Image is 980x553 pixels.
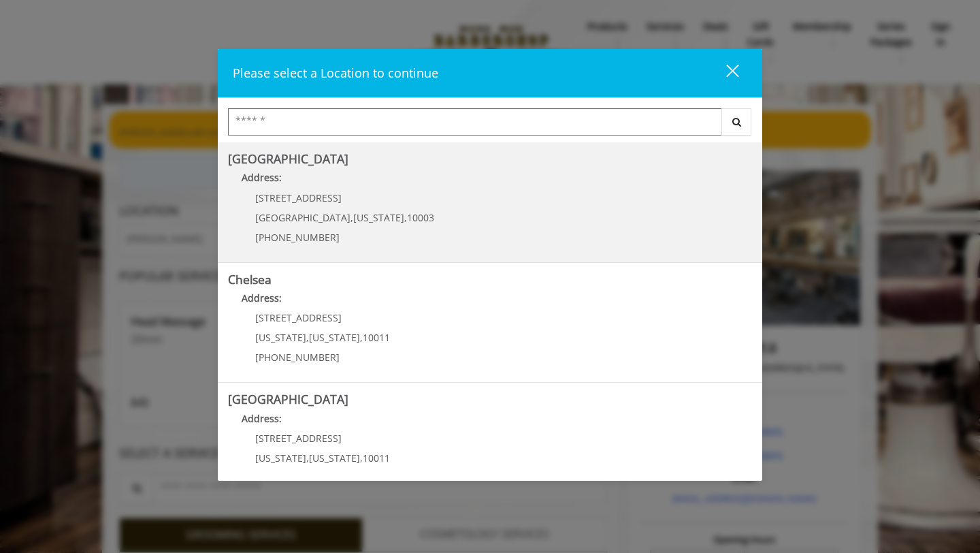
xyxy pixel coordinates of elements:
button: close dialog [701,59,747,87]
span: [PHONE_NUMBER] [255,231,340,244]
b: [GEOGRAPHIC_DATA] [228,151,348,167]
b: Chelsea [228,271,272,287]
span: [STREET_ADDRESS] [255,311,342,324]
span: [STREET_ADDRESS] [255,191,342,204]
b: Address: [242,171,282,184]
span: , [360,452,363,464]
span: [US_STATE] [255,331,306,344]
b: Address: [242,291,282,304]
span: [GEOGRAPHIC_DATA] [255,211,350,224]
span: , [360,331,363,344]
span: , [350,211,353,224]
b: [GEOGRAPHIC_DATA] [228,391,348,407]
div: Center Select [228,108,752,142]
span: 10003 [407,211,434,224]
span: [STREET_ADDRESS] [255,432,342,445]
span: Please select a Location to continue [233,65,438,81]
input: Search Center [228,108,722,136]
div: close dialog [710,63,738,84]
i: Search button [729,117,745,127]
span: , [306,331,309,344]
span: [PHONE_NUMBER] [255,351,340,364]
span: 10011 [363,452,390,464]
span: [US_STATE] [309,452,360,464]
span: 10011 [363,331,390,344]
span: , [306,452,309,464]
span: [PHONE_NUMBER] [255,471,340,484]
span: [US_STATE] [309,331,360,344]
span: [US_STATE] [353,211,404,224]
b: Address: [242,412,282,425]
span: [US_STATE] [255,452,306,464]
span: , [404,211,407,224]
